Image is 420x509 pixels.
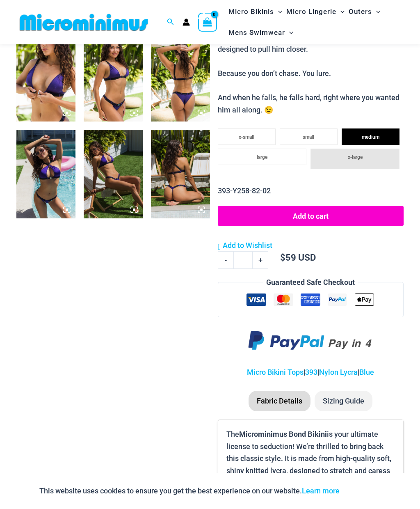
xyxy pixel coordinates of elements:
span: Micro Bikinis [228,1,274,22]
li: large [218,149,307,165]
a: Micro BikinisMenu ToggleMenu Toggle [226,1,284,22]
span: large [257,154,267,160]
img: MM SHOP LOGO FLAT [16,13,151,32]
span: Menu Toggle [372,1,380,22]
span: Menu Toggle [336,1,345,22]
a: Nylon Lycra [319,368,358,376]
img: Bond Indigo 393 Top 285 Cheeky Bikini [16,130,75,218]
input: Product quantity [233,251,253,268]
a: 393 [305,368,317,376]
a: OutersMenu ToggleMenu Toggle [347,1,382,22]
a: Add to Wishlist [218,239,272,252]
span: medium [362,134,379,140]
p: This website uses cookies to ensure you get the best experience on our website. [39,485,340,497]
img: Bond Indigo 393 Top 285 Cheeky Bikini [84,33,143,122]
button: Add to cart [218,206,404,226]
legend: Guaranteed Safe Checkout [263,276,358,289]
a: Learn more [302,486,340,495]
span: Menu Toggle [285,22,293,43]
li: Fabric Details [249,391,310,411]
img: Bond Indigo 393 Top 492 Thong Bikini [151,130,210,218]
b: Microminimus Bond Bikini [239,429,327,439]
p: | | | [218,366,404,378]
li: medium [342,128,399,145]
a: View Shopping Cart, empty [198,13,217,32]
a: Blue [359,368,374,376]
span: x-small [239,134,254,140]
a: Micro LingerieMenu ToggleMenu Toggle [284,1,347,22]
a: Account icon link [183,18,190,26]
li: Sizing Guide [315,391,372,411]
p: The is your ultimate license to seduction! We’re thrilled to bring back this classic style. It is... [226,428,395,489]
a: - [218,251,233,268]
a: Mens SwimwearMenu ToggleMenu Toggle [226,22,295,43]
bdi: 59 USD [280,251,316,263]
img: Bond Indigo 393 Top [16,33,75,122]
span: Add to Wishlist [223,241,272,250]
span: Outers [349,1,372,22]
span: Micro Lingerie [286,1,336,22]
li: small [280,128,338,145]
span: x-large [348,154,363,160]
span: $ [280,251,285,263]
a: Micro Bikini Tops [247,368,304,376]
img: Bond Indigo 393 Top 492 Thong Bikini [84,130,143,218]
span: Mens Swimwear [228,22,285,43]
a: Search icon link [167,17,174,28]
p: 393-Y258-82-02 [218,185,404,197]
span: small [303,134,314,140]
a: + [253,251,268,268]
span: Menu Toggle [274,1,282,22]
li: x-small [218,128,276,145]
button: Accept [346,481,381,501]
img: Bond Indigo 393 Top 285 Cheeky Bikini [151,33,210,122]
li: x-large [310,149,399,169]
